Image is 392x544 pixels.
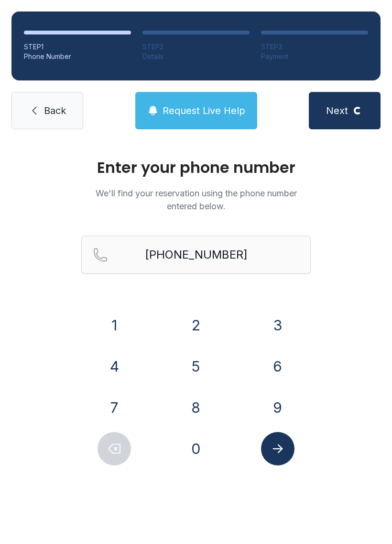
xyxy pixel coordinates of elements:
[163,104,245,117] span: Request Live Help
[179,432,213,465] button: 0
[98,391,131,424] button: 7
[261,432,294,465] button: Submit lookup form
[44,104,66,117] span: Back
[98,432,131,465] button: Delete number
[81,187,311,213] p: We'll find your reservation using the phone number entered below.
[326,104,348,117] span: Next
[261,42,368,52] div: STEP 3
[261,52,368,61] div: Payment
[81,236,311,274] input: Reservation phone number
[261,391,294,424] button: 9
[179,391,213,424] button: 8
[98,308,131,342] button: 1
[179,308,213,342] button: 2
[179,350,213,383] button: 5
[98,350,131,383] button: 4
[261,350,294,383] button: 6
[142,42,250,52] div: STEP 2
[24,52,131,61] div: Phone Number
[24,42,131,52] div: STEP 1
[142,52,250,61] div: Details
[261,308,294,342] button: 3
[81,160,311,175] h1: Enter your phone number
